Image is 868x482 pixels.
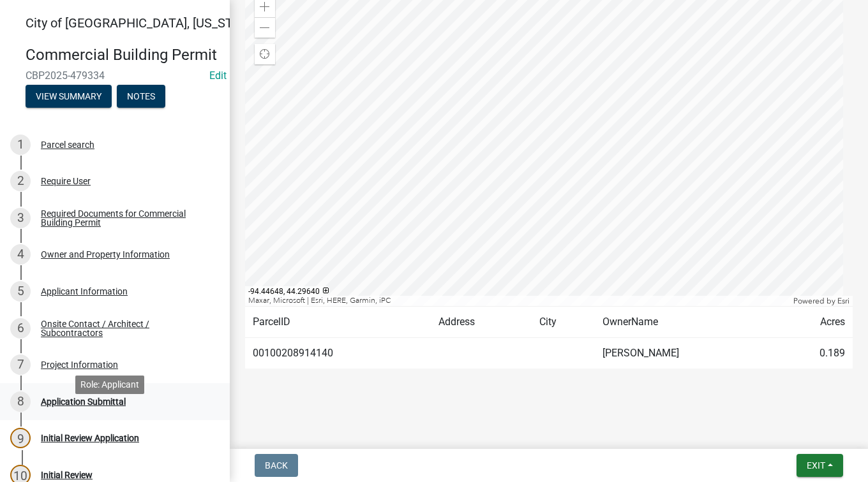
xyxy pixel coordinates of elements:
td: 00100208914140 [245,338,431,369]
div: 5 [10,281,31,302]
td: ParcelID [245,307,431,338]
td: Acres [774,307,853,338]
button: Notes [117,85,165,108]
wm-modal-confirm: Summary [26,92,112,102]
td: Address [431,307,531,338]
span: Exit [807,460,825,471]
span: CBP2025-479334 [26,69,204,82]
div: Role: Applicant [75,376,144,394]
div: 4 [10,244,31,265]
div: 2 [10,171,31,191]
td: 0.189 [774,338,853,369]
span: City of [GEOGRAPHIC_DATA], [US_STATE] [26,15,258,31]
div: Project Information [41,360,118,369]
div: Onsite Contact / Architect / Subcontractors [41,319,209,337]
div: Zoom out [255,17,275,38]
div: 3 [10,208,31,228]
h4: Commercial Building Permit [26,46,220,64]
wm-modal-confirm: Edit Application Number [209,69,227,82]
div: Initial Review [41,471,93,479]
button: Exit [797,454,843,477]
div: Find my location [255,44,275,64]
div: Require User [41,177,91,186]
div: 6 [10,318,31,339]
div: Maxar, Microsoft | Esri, HERE, Garmin, iPC [245,296,790,306]
div: Application Submittal [41,397,126,406]
div: Powered by [790,296,853,306]
span: Back [265,460,288,471]
div: Owner and Property Information [41,250,170,259]
div: Required Documents for Commercial Building Permit [41,209,209,227]
td: [PERSON_NAME] [595,338,774,369]
div: Applicant Information [41,287,128,296]
td: OwnerName [595,307,774,338]
div: 9 [10,428,31,448]
td: City [532,307,595,338]
div: Parcel search [41,140,94,149]
a: Edit [209,69,227,82]
button: Back [255,454,298,477]
div: 7 [10,354,31,375]
div: 1 [10,135,31,155]
div: 8 [10,391,31,412]
a: Esri [837,296,849,305]
wm-modal-confirm: Notes [117,92,165,102]
div: Initial Review Application [41,434,139,442]
button: View Summary [26,85,112,108]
